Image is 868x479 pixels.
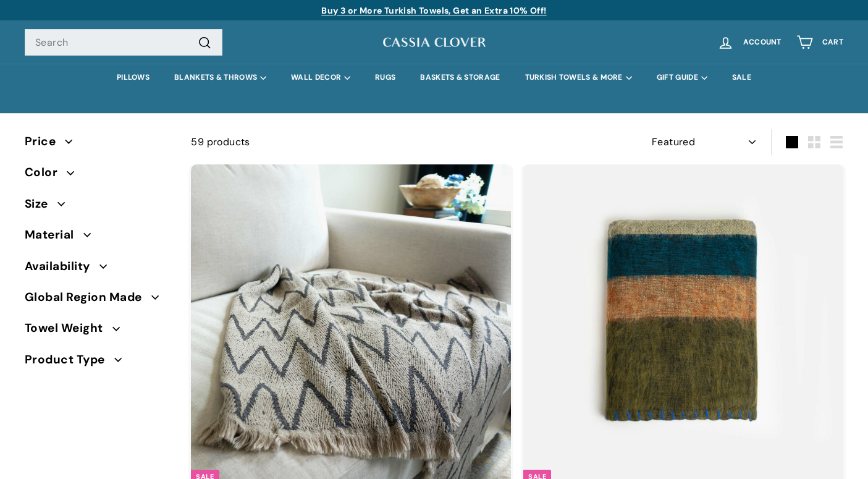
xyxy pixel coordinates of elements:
input: Search [25,29,222,56]
button: Material [25,223,171,253]
summary: BLANKETS & THROWS [162,64,279,91]
summary: GIFT GUIDE [644,64,720,91]
button: Global Region Made [25,285,171,316]
button: Color [25,160,171,191]
summary: WALL DECOR [279,64,363,91]
span: Cart [822,38,843,46]
span: Account [743,38,782,46]
span: Color [25,163,67,182]
span: Product Type [25,350,114,369]
a: Account [710,24,789,61]
span: Global Region Made [25,288,151,307]
span: Material [25,226,83,244]
button: Price [25,129,171,160]
button: Availability [25,254,171,285]
a: SALE [720,64,764,91]
span: Price [25,132,65,151]
span: Availability [25,257,99,276]
span: Towel Weight [25,319,112,337]
a: Buy 3 or More Turkish Towels, Get an Extra 10% Off! [321,5,546,16]
span: Size [25,195,57,213]
a: Cart [789,24,851,61]
a: BASKETS & STORAGE [408,64,512,91]
button: Towel Weight [25,316,171,347]
button: Size [25,192,171,223]
div: 59 products [191,134,517,150]
a: PILLOWS [104,64,162,91]
summary: TURKISH TOWELS & MORE [513,64,644,91]
a: RUGS [363,64,408,91]
button: Product Type [25,347,171,378]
